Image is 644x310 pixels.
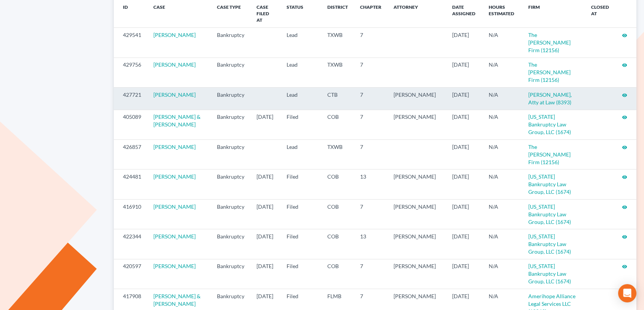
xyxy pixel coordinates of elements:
td: 405089 [114,110,147,139]
a: [US_STATE] Bankruptcy Law Group, LLC (1674) [528,113,571,135]
a: visibility [622,233,627,240]
td: [DATE] [446,199,483,229]
a: visibility [622,61,627,68]
td: [DATE] [250,169,281,199]
td: 7 [354,259,387,289]
td: Bankruptcy [211,259,250,289]
td: [DATE] [250,259,281,289]
i: visibility [622,62,627,68]
td: [PERSON_NAME] [387,169,446,199]
td: Bankruptcy [211,88,250,110]
a: [PERSON_NAME], Atty at Law (8393) [528,91,572,105]
td: 7 [354,88,387,110]
td: TXWB [321,58,354,87]
td: [DATE] [250,110,281,139]
a: visibility [622,173,627,180]
td: [DATE] [446,28,483,58]
td: N/A [483,169,522,199]
a: [PERSON_NAME] [153,173,196,180]
td: Filed [281,259,321,289]
td: [DATE] [250,229,281,259]
td: COB [321,110,354,139]
td: N/A [483,88,522,110]
td: Bankruptcy [211,140,250,169]
a: [PERSON_NAME] [153,32,196,38]
td: [DATE] [446,169,483,199]
div: Open Intercom Messenger [618,284,636,302]
a: [PERSON_NAME] [153,263,196,269]
td: [PERSON_NAME] [387,259,446,289]
a: [PERSON_NAME] [153,203,196,210]
a: [PERSON_NAME] & [PERSON_NAME] [153,113,201,128]
td: [PERSON_NAME] [387,229,446,259]
td: 7 [354,28,387,58]
td: Filed [281,110,321,139]
td: Lead [281,58,321,87]
td: N/A [483,58,522,87]
a: The [PERSON_NAME] Firm (12156) [528,144,571,165]
td: Filed [281,229,321,259]
td: 7 [354,140,387,169]
td: N/A [483,28,522,58]
td: [PERSON_NAME] [387,199,446,229]
a: [PERSON_NAME] [153,233,196,240]
td: Bankruptcy [211,58,250,87]
td: [DATE] [446,229,483,259]
td: Filed [281,169,321,199]
td: [DATE] [250,199,281,229]
a: visibility [622,263,627,269]
td: [DATE] [446,140,483,169]
td: TXWB [321,140,354,169]
td: [DATE] [446,58,483,87]
a: visibility [622,91,627,98]
i: visibility [622,234,627,240]
i: visibility [622,115,627,120]
td: 427721 [114,88,147,110]
a: The [PERSON_NAME] Firm (12156) [528,61,571,83]
td: Lead [281,88,321,110]
td: N/A [483,259,522,289]
td: COB [321,259,354,289]
td: Lead [281,28,321,58]
td: Filed [281,199,321,229]
a: [US_STATE] Bankruptcy Law Group, LLC (1674) [528,263,571,284]
i: visibility [622,145,627,150]
td: 429756 [114,58,147,87]
td: N/A [483,199,522,229]
a: [PERSON_NAME] [153,91,196,98]
td: 429541 [114,28,147,58]
a: visibility [622,113,627,120]
td: N/A [483,110,522,139]
td: N/A [483,140,522,169]
td: CTB [321,88,354,110]
a: [US_STATE] Bankruptcy Law Group, LLC (1674) [528,173,571,195]
td: [DATE] [446,259,483,289]
td: 13 [354,169,387,199]
td: 7 [354,199,387,229]
a: visibility [622,32,627,38]
td: COB [321,199,354,229]
a: [PERSON_NAME] [153,61,196,68]
td: 13 [354,229,387,259]
td: 420597 [114,259,147,289]
td: [PERSON_NAME] [387,88,446,110]
td: Lead [281,140,321,169]
td: 416910 [114,199,147,229]
td: Bankruptcy [211,229,250,259]
td: 422344 [114,229,147,259]
a: [PERSON_NAME] [153,144,196,150]
i: visibility [622,174,627,180]
td: Bankruptcy [211,169,250,199]
td: N/A [483,229,522,259]
td: COB [321,169,354,199]
td: Bankruptcy [211,110,250,139]
td: COB [321,229,354,259]
a: [PERSON_NAME] & [PERSON_NAME] [153,293,201,307]
td: Bankruptcy [211,199,250,229]
a: visibility [622,203,627,210]
a: The [PERSON_NAME] Firm (12156) [528,32,571,53]
td: [DATE] [446,110,483,139]
td: 7 [354,58,387,87]
a: [US_STATE] Bankruptcy Law Group, LLC (1674) [528,203,571,225]
i: visibility [622,264,627,269]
